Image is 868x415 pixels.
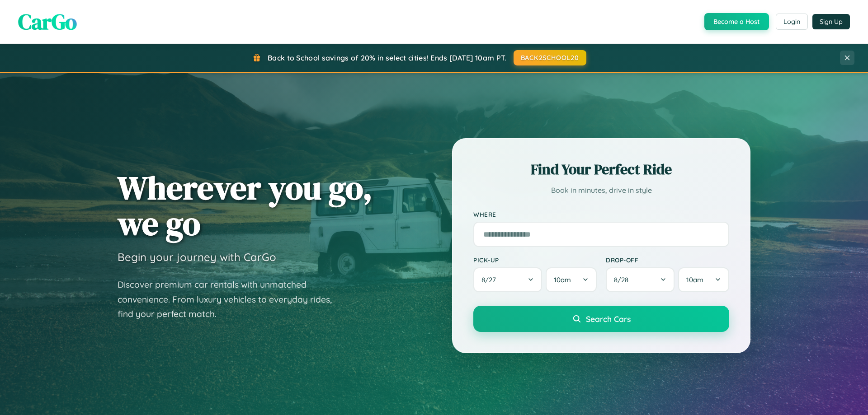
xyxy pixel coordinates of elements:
button: 10am [678,267,729,292]
h1: Wherever you go, we go [118,170,373,241]
button: Become a Host [704,13,769,30]
span: 8 / 27 [481,275,500,284]
p: Discover premium car rentals with unmatched convenience. From luxury vehicles to everyday rides, ... [118,277,344,322]
span: 10am [554,275,571,284]
label: Where [473,210,729,218]
button: 8/27 [473,267,542,292]
span: CarGo [18,7,77,37]
button: Login [776,14,808,30]
h3: Begin your journey with CarGo [118,250,276,264]
p: Book in minutes, drive in style [473,184,729,197]
button: 10am [546,267,597,292]
span: Back to School savings of 20% in select cities! Ends [DATE] 10am PT. [268,53,506,62]
button: 8/28 [606,267,675,292]
h2: Find Your Perfect Ride [473,159,729,179]
span: 10am [686,275,703,284]
button: Sign Up [812,14,850,29]
span: 8 / 28 [614,275,633,284]
span: Search Cars [586,314,631,324]
button: BACK2SCHOOL20 [514,50,586,65]
label: Pick-up [473,256,597,264]
button: Search Cars [473,306,729,332]
label: Drop-off [606,256,729,264]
